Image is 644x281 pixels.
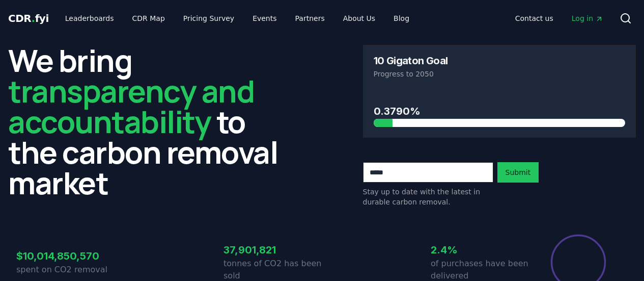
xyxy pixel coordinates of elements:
[287,9,333,28] a: Partners
[564,9,611,28] a: Log in
[363,187,493,207] p: Stay up to date with the latest in durable carbon removal.
[16,264,115,276] p: spent on CO2 removal
[8,12,49,24] span: CDR fyi
[572,13,603,23] span: Log in
[223,242,322,258] h3: 37,901,821
[374,69,626,79] p: Progress to 2050
[8,11,49,25] a: CDR.fyi
[374,104,626,119] h3: 0.3790%
[57,9,122,28] a: Leaderboards
[374,56,448,66] h3: 10 Gigaton Goal
[431,242,529,258] h3: 2.4%
[244,9,285,28] a: Events
[32,12,35,24] span: .
[175,9,242,28] a: Pricing Survey
[507,9,611,28] nav: Main
[16,248,115,264] h3: $10,014,850,570
[57,9,417,28] nav: Main
[335,9,383,28] a: About Us
[8,70,254,142] span: transparency and accountability
[124,9,173,28] a: CDR Map
[8,45,282,198] h2: We bring to the carbon removal market
[497,162,539,183] button: Submit
[385,9,417,28] a: Blog
[507,9,562,28] a: Contact us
